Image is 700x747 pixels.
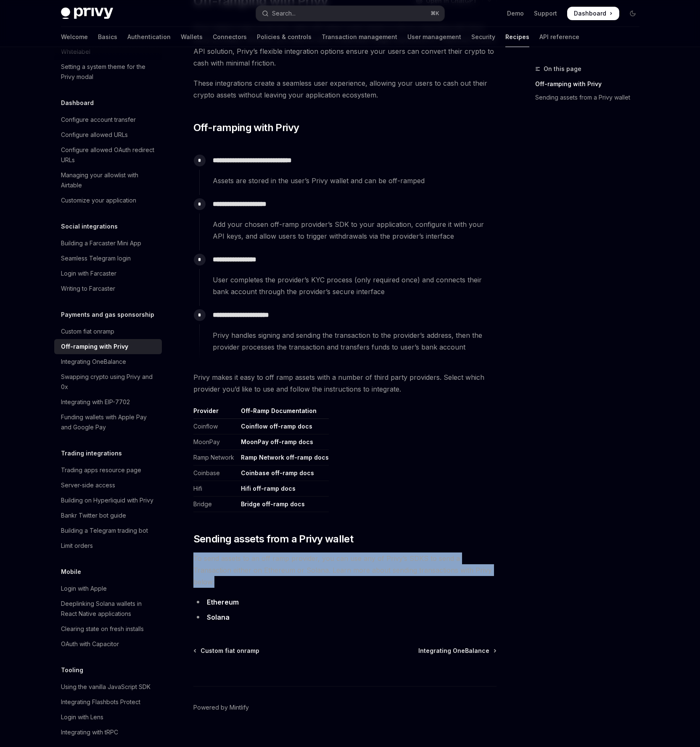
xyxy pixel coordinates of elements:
h5: Mobile [61,567,81,577]
a: Ramp Network off-ramp docs [241,454,329,461]
a: Powered by Mintlify [193,703,249,712]
a: Limit orders [54,538,162,553]
a: Customize your application [54,193,162,208]
div: Login with Farcaster [61,268,116,279]
div: Configure allowed OAuth redirect URLs [61,145,157,165]
a: Security [471,27,495,47]
a: Integrating with tRPC [54,725,162,740]
span: User completes the provider’s KYC process (only required once) and connects their bank account th... [213,274,496,297]
a: Writing to Farcaster [54,281,162,296]
td: Hifi [193,481,238,497]
td: Coinbase [193,466,238,481]
div: Managing your allowlist with Airtable [61,170,157,190]
div: Login with Lens [61,712,103,722]
a: Login with Farcaster [54,266,162,281]
a: Transaction management [322,27,397,47]
td: Ramp Network [193,450,238,466]
div: Configure account transfer [61,115,136,125]
button: Toggle dark mode [626,7,639,20]
div: Server-side access [61,480,115,490]
a: Custom fiat onramp [194,647,259,655]
td: Bridge [193,497,238,512]
div: Integrating with tRPC [61,727,118,737]
a: API reference [539,27,579,47]
a: Using the vanilla JavaScript SDK [54,679,162,694]
a: Bridge off-ramp docs [241,500,305,508]
div: Customize your application [61,195,136,205]
a: Deeplinking Solana wallets in React Native applications [54,596,162,621]
a: Support [534,9,557,18]
a: Recipes [505,27,529,47]
div: Writing to Farcaster [61,284,115,294]
div: Building a Farcaster Mini App [61,238,141,248]
span: Off-ramping with Privy [193,121,299,134]
a: Sending assets from a Privy wallet [535,91,646,104]
a: Login with Apple [54,581,162,596]
a: Login with Lens [54,710,162,725]
td: Coinflow [193,419,238,434]
a: Setting a system theme for the Privy modal [54,59,162,84]
a: Demo [507,9,524,18]
a: Swapping crypto using Privy and 0x [54,369,162,395]
div: Integrating Flashbots Protect [61,697,140,707]
a: Integrating Flashbots Protect [54,694,162,710]
a: Integrating OneBalance [54,354,162,369]
a: Coinflow off-ramp docs [241,423,312,430]
div: Configure allowed URLs [61,130,128,140]
div: Seamless Telegram login [61,253,131,263]
a: Integrating with EIP-7702 [54,395,162,410]
div: Building on Hyperliquid with Privy [61,495,153,505]
div: Login with Apple [61,584,107,594]
a: Funding wallets with Apple Pay and Google Pay [54,410,162,435]
a: Wallets [181,27,203,47]
span: To send assets to an off ramp provider, you can use any of Privy’s SDKS to send a Transaction eit... [193,552,497,588]
h5: Tooling [61,665,83,675]
span: On this page [544,64,581,74]
a: Welcome [61,27,88,47]
div: Setting a system theme for the Privy modal [61,62,157,82]
div: Bankr Twitter bot guide [61,510,126,521]
a: MoonPay off-ramp docs [241,438,313,446]
a: Configure allowed URLs [54,127,162,142]
div: Funding wallets with Apple Pay and Google Pay [61,412,157,432]
a: Seamless Telegram login [54,251,162,266]
div: Off-ramping with Privy [61,342,128,352]
a: Off-ramping with Privy [535,77,646,91]
a: Managing your allowlist with Airtable [54,168,162,193]
span: Sending assets from a Privy wallet [193,532,354,546]
a: Basics [98,27,117,47]
th: Off-Ramp Documentation [238,407,329,419]
a: Clearing state on fresh installs [54,621,162,637]
div: Limit orders [61,541,93,551]
span: Assets are stored in the user’s Privy wallet and can be off-ramped [213,175,496,187]
div: Clearing state on fresh installs [61,624,144,634]
a: Off-ramping with Privy [54,339,162,354]
a: Building a Farcaster Mini App [54,236,162,251]
a: Connectors [213,27,247,47]
a: Solana [207,613,230,622]
h5: Social integrations [61,221,118,231]
div: Trading apps resource page [61,465,141,475]
a: Bankr Twitter bot guide [54,508,162,523]
a: Configure allowed OAuth redirect URLs [54,142,162,168]
div: Search... [272,8,296,18]
span: Privy makes it easy to off ramp assets with a number of third party providers. Select which provi... [193,371,497,395]
span: These integrations create a seamless user experience, allowing your users to cash out their crypt... [193,77,497,101]
a: Building a Telegram trading bot [54,523,162,538]
div: Swapping crypto using Privy and 0x [61,372,157,392]
td: MoonPay [193,434,238,450]
span: Integrating OneBalance [418,647,489,655]
h5: Payments and gas sponsorship [61,310,154,320]
img: dark logo [61,8,113,19]
a: Building on Hyperliquid with Privy [54,493,162,508]
span: Add your chosen off-ramp provider’s SDK to your application, configure it with your API keys, and... [213,218,496,242]
a: Server-side access [54,478,162,493]
a: Ethereum [207,598,239,607]
a: Coinbase off-ramp docs [241,469,314,477]
span: Custom fiat onramp [201,647,259,655]
div: Custom fiat onramp [61,326,114,337]
div: Using the vanilla JavaScript SDK [61,682,151,692]
div: Building a Telegram trading bot [61,526,148,536]
a: Integrating OneBalance [418,647,496,655]
span: Dashboard [574,9,606,18]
